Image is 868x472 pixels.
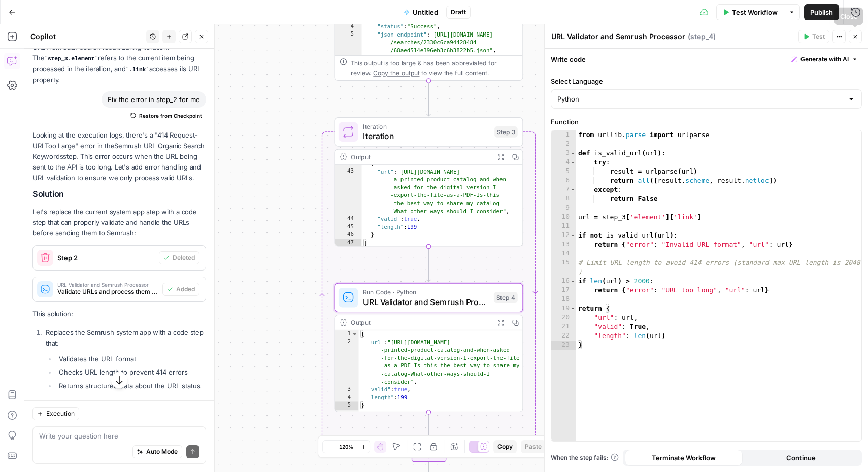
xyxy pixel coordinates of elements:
[56,367,206,377] li: Checks URL length to prevent 414 errors
[46,327,206,349] p: Replaces the Semrush system app with a code step that:
[162,283,199,296] button: Added
[551,231,576,240] div: 12
[335,239,362,247] div: 47
[132,445,182,458] button: Auto Mode
[551,204,576,213] div: 9
[551,341,576,350] div: 23
[57,282,158,287] span: URL Validator and Semrush Processor
[570,231,576,240] span: Toggle code folding, rows 12 through 13
[339,443,353,451] span: 120%
[551,295,576,304] div: 18
[551,240,576,249] div: 13
[32,142,205,160] span: Semrush URL Organic Search Keywords
[139,112,202,120] span: Restore from Checkpoint
[351,318,490,327] div: Output
[787,53,862,66] button: Generate with AI
[335,394,359,402] div: 4
[373,69,419,76] span: Copy the output
[335,231,362,240] div: 46
[32,31,206,85] p: This change makes the Semrush step use the correct URL from each search result during iteration. ...
[493,440,517,453] button: Copy
[32,309,206,319] p: This solution:
[102,91,206,108] div: Fix the error in step_2 for me
[551,213,576,222] div: 10
[551,322,576,331] div: 21
[551,453,619,462] span: When the step fails:
[812,32,825,41] span: Test
[551,167,576,176] div: 5
[570,149,576,158] span: Toggle code folding, rows 3 through 8
[30,31,143,42] div: Copilot
[551,331,576,341] div: 22
[335,215,362,223] div: 44
[557,94,843,104] input: Python
[521,440,546,453] button: Paste
[335,330,359,339] div: 1
[146,447,178,456] span: Auto Mode
[525,442,542,451] span: Paste
[335,386,359,394] div: 3
[545,49,868,70] div: Write code
[551,31,685,42] textarea: URL Validator and Semrush Processor
[551,258,576,277] div: 15
[494,126,518,138] div: Step 3
[688,31,716,42] span: ( step_4 )
[176,285,195,294] span: Added
[652,453,716,463] span: Terminate Workflow
[551,222,576,231] div: 11
[57,287,158,296] span: Validate URLs and process them with Semrush API
[551,149,576,158] div: 3
[56,381,206,391] li: Returns structured data about the URL status
[363,296,489,308] span: URL Validator and Semrush Processor
[413,7,438,17] span: Untitled
[800,55,849,64] span: Generate with AI
[570,277,576,286] span: Toggle code folding, rows 16 through 17
[804,4,839,20] button: Publish
[551,158,576,167] div: 4
[810,7,833,17] span: Publish
[551,76,862,86] label: Select Language
[32,189,206,199] h2: Solution
[363,130,490,142] span: Iteration
[335,168,362,216] div: 43
[351,58,518,78] div: This output is too large & has been abbreviated for review. to view the full content.
[44,56,98,62] code: step_3.element
[126,110,206,122] button: Restore from Checkpoint
[570,158,576,167] span: Toggle code folding, rows 4 through 6
[551,277,576,286] div: 16
[551,304,576,313] div: 19
[497,442,513,451] span: Copy
[32,207,206,239] p: Let's replace the current system app step with a code step that can properly validate and handle ...
[798,30,829,43] button: Test
[551,185,576,194] div: 7
[335,449,523,462] div: Complete
[570,304,576,313] span: Toggle code folding, rows 19 through 23
[743,450,860,466] button: Continue
[46,409,75,418] span: Execution
[732,7,778,17] span: Test Workflow
[335,31,362,55] div: 5
[335,23,362,31] div: 4
[351,330,358,339] span: Toggle code folding, rows 1 through 5
[551,194,576,204] div: 8
[335,55,362,94] div: 6
[451,8,466,17] span: Draft
[786,453,816,463] span: Continue
[551,140,576,149] div: 2
[494,292,518,304] div: Step 4
[411,449,446,462] div: Complete
[427,81,430,116] g: Edge from step_1 to step_3
[56,354,206,364] li: Validates the URL format
[551,130,576,140] div: 1
[570,185,576,194] span: Toggle code folding, rows 7 through 8
[551,313,576,322] div: 20
[427,246,430,282] g: Edge from step_3 to step_4
[363,287,489,297] span: Run Code · Python
[335,223,362,231] div: 45
[363,122,490,131] span: Iteration
[125,66,149,73] code: .link
[32,130,206,184] p: Looking at the execution logs, there's a "414 Request-URI Too Large" error in the step. This erro...
[335,402,359,410] div: 5
[335,339,359,386] div: 2
[159,251,199,264] button: Deleted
